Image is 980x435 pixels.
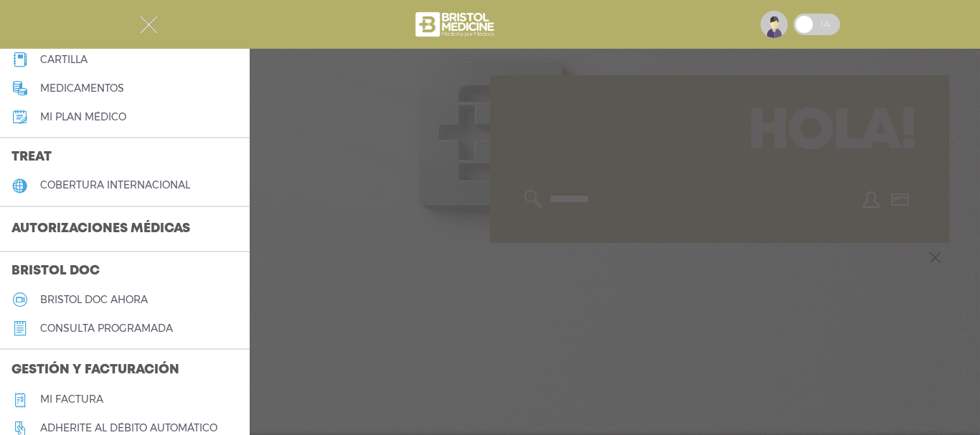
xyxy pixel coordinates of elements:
[40,294,148,306] h5: Bristol doc ahora
[40,322,173,335] h5: consulta programada
[40,422,217,434] h5: Adherite al débito automático
[40,393,103,406] h5: Mi factura
[760,11,788,38] img: profile-placeholder.svg
[140,16,158,34] img: Cober_menu-close-white.svg
[40,111,126,123] h5: Mi plan médico
[413,7,499,42] img: bristol-medicine-blanco.png
[40,179,190,191] h5: cobertura internacional
[40,54,88,66] h5: cartilla
[40,82,124,95] h5: medicamentos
